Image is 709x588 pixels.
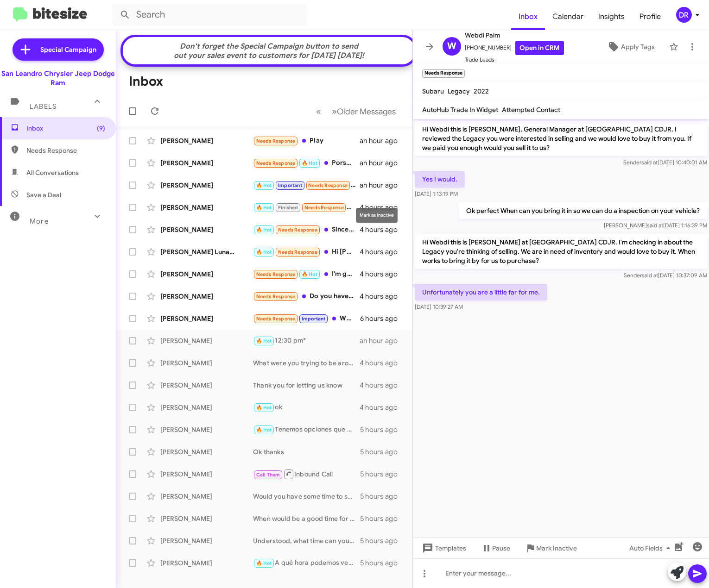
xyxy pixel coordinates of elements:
[256,138,296,144] span: Needs Response
[422,69,465,78] small: Needs Response
[160,536,253,545] div: [PERSON_NAME]
[474,540,518,557] button: Pause
[623,159,707,166] span: Sender [DATE] 10:40:01 AM
[415,171,465,188] p: Yes I would.
[256,294,296,300] span: Needs Response
[253,336,360,346] div: 12:30 pm*
[253,514,360,523] div: When would be a good time for you to swing by for an appraisal?
[160,558,253,568] div: [PERSON_NAME]
[253,536,360,545] div: Understood, what time can you make it in [DATE]?
[160,247,253,256] div: [PERSON_NAME] Lunamonetesori
[26,146,105,155] span: Needs Response
[647,222,663,229] span: said at
[160,136,253,145] div: [PERSON_NAME]
[304,205,344,211] span: Needs Response
[160,225,253,234] div: [PERSON_NAME]
[518,540,584,557] button: Mark Inactive
[253,225,360,235] div: Since you did not respond to my last message, I already decided to buy a car and took the deliver...
[360,247,405,256] div: 4 hours ago
[256,472,280,478] span: Call Them
[160,292,253,301] div: [PERSON_NAME]
[160,514,253,523] div: [PERSON_NAME]
[30,217,49,225] span: More
[604,222,707,229] span: [PERSON_NAME] [DATE] 1:16:39 PM
[160,492,253,501] div: [PERSON_NAME]
[26,168,79,177] span: All Conversations
[278,227,317,233] span: Needs Response
[316,106,321,117] span: «
[256,227,272,233] span: 🔥 Hot
[160,336,253,345] div: [PERSON_NAME]
[160,358,253,368] div: [PERSON_NAME]
[253,202,360,213] div: That might be hard this weekend. Is it possible to go to a place near [GEOGRAPHIC_DATA]?
[360,492,405,501] div: 5 hours ago
[256,405,272,411] span: 🔥 Hot
[256,249,272,255] span: 🔥 Hot
[641,159,658,166] span: said at
[253,381,360,390] div: Thank you for letting us know
[632,3,668,30] a: Profile
[256,338,272,344] span: 🔥 Hot
[360,136,405,145] div: an hour ago
[360,447,405,457] div: 5 hours ago
[629,540,674,557] span: Auto Fields
[622,540,681,557] button: Auto Fields
[256,182,272,188] span: 🔥 Hot
[360,358,405,368] div: 4 hours ago
[502,106,560,114] span: Attempted Contact
[256,205,272,211] span: 🔥 Hot
[253,402,360,413] div: ok
[413,540,474,557] button: Templates
[360,558,405,568] div: 5 hours ago
[448,87,470,95] span: Legacy
[253,447,360,457] div: Ok thanks
[40,45,96,54] span: Special Campaign
[310,102,327,121] button: Previous
[302,316,326,322] span: Important
[360,269,405,279] div: 4 hours ago
[360,403,405,412] div: 4 hours ago
[492,540,510,557] span: Pause
[160,403,253,412] div: [PERSON_NAME]
[302,160,317,166] span: 🔥 Hot
[624,272,707,279] span: Sender [DATE] 10:37:09 AM
[337,106,396,117] span: Older Messages
[160,158,253,168] div: [PERSON_NAME]
[360,536,405,545] div: 5 hours ago
[253,358,360,368] div: What were you trying to be around
[360,514,405,523] div: 5 hours ago
[253,492,360,501] div: Would you have some time to swing by for an appraisal?
[360,336,405,345] div: an hour ago
[465,30,564,41] span: Webdi Paim
[447,39,456,54] span: W
[253,158,360,169] div: Porsche truck
[415,303,463,310] span: [DATE] 10:39:27 AM
[465,55,564,64] span: Trade Leads
[253,313,360,324] div: What's the price
[160,425,253,434] div: [PERSON_NAME]
[256,316,296,322] span: Needs Response
[253,291,360,302] div: Do you have the VIN?
[160,269,253,279] div: [PERSON_NAME]
[511,3,545,30] a: Inbox
[415,190,458,197] span: [DATE] 1:13:19 PM
[332,106,337,117] span: »
[676,7,692,23] div: DR
[160,447,253,457] div: [PERSON_NAME]
[422,87,444,95] span: Subaru
[545,3,591,30] a: Calendar
[112,4,307,26] input: Search
[256,427,272,433] span: 🔥 Hot
[422,106,498,114] span: AutoHub Trade In Widget
[308,182,348,188] span: Needs Response
[515,41,564,55] a: Open in CRM
[253,269,360,280] div: I'm good
[26,124,105,133] span: Inbox
[356,208,398,223] div: Mark as Inactive
[256,271,296,277] span: Needs Response
[160,314,253,323] div: [PERSON_NAME]
[253,247,360,257] div: Hi [PERSON_NAME], thank you for checking in. I’ve been thinking about it, and while I really love...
